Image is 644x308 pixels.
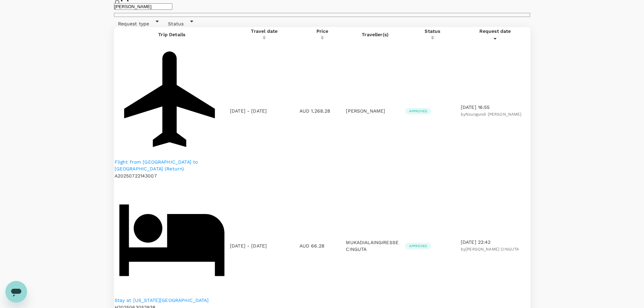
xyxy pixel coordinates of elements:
p: [DATE] 22:42 [461,239,530,245]
iframe: Button to launch messaging window [5,281,27,303]
p: [PERSON_NAME] [346,108,404,114]
span: by [461,247,519,252]
p: [DATE] - [DATE] [230,242,267,249]
input: Search by travellers, trips, or destination [114,3,172,10]
div: Status [164,17,196,27]
p: AUD 1,268.28 [300,108,345,114]
span: Nzungundi [PERSON_NAME] [466,112,521,117]
div: Price [300,28,345,34]
span: by [461,112,522,117]
span: Request type [114,21,153,26]
div: Travel date [230,28,299,34]
span: [PERSON_NAME] CINGUTA [466,247,519,252]
p: Traveller(s) [346,31,404,38]
div: Status [405,28,460,34]
span: Status [164,21,188,26]
p: Trip Details [115,31,229,38]
div: Request type [114,17,162,27]
a: Flight from [GEOGRAPHIC_DATA] to [GEOGRAPHIC_DATA] (Return) [115,159,229,172]
p: [DATE] - [DATE] [230,108,267,114]
span: A20250722143007 [115,173,157,179]
span: Approved [405,244,431,248]
p: [DATE] 16:55 [461,104,530,111]
p: MUKADIALAINGIRESSE CINGUTA [346,239,404,253]
p: AUD 66.28 [300,242,345,249]
a: Stay at [US_STATE][GEOGRAPHIC_DATA] [115,297,229,304]
span: Approved [405,109,431,114]
div: Request date [461,28,530,34]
